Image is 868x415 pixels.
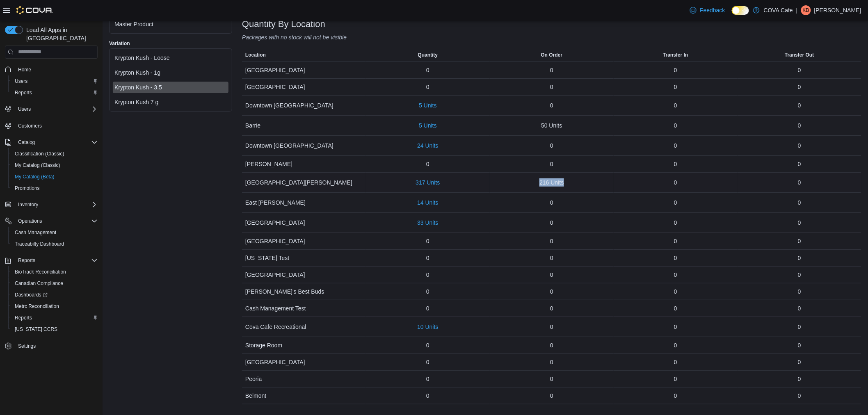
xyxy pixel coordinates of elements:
[674,237,677,245] div: 0
[674,160,677,168] div: 0
[550,358,553,366] div: 0
[426,341,429,349] div: 0
[674,178,677,187] div: 0
[550,141,553,150] div: 0
[798,341,801,349] div: 0
[11,301,62,311] a: Metrc Reconciliation
[674,198,677,207] div: 0
[414,216,441,229] button: 33 Units
[245,218,305,228] span: [GEOGRAPHIC_DATA]
[674,101,677,109] div: 0
[796,5,798,15] p: |
[426,254,429,262] div: 0
[11,172,98,182] span: My Catalog (Beta)
[674,141,677,150] div: 0
[541,121,562,130] div: 50 Units
[11,88,35,98] a: Reports
[245,121,260,130] span: Barrie
[15,216,98,226] span: Operations
[8,238,101,250] button: Traceabilty Dashboard
[114,98,227,106] div: Krypton Kush 7 g
[11,228,59,237] a: Cash Management
[414,196,441,209] button: 14 Units
[764,5,793,15] p: COVA Cafe
[798,141,801,150] div: 0
[674,83,677,91] div: 0
[245,374,262,384] span: Peoria
[15,89,32,96] span: Reports
[114,54,227,62] div: Krypton Kush - Loose
[2,199,101,210] button: Inventory
[416,178,440,187] span: 317 Units
[11,313,35,323] a: Reports
[663,52,688,58] span: Transfer In
[412,176,443,189] button: 317 Units
[11,76,98,86] span: Users
[798,287,801,296] div: 0
[416,119,440,132] button: 5 Units
[245,65,305,75] span: [GEOGRAPHIC_DATA]
[687,2,728,18] a: Feedback
[15,185,40,192] span: Promotions
[803,5,809,15] span: KB
[798,237,801,245] div: 0
[426,375,429,383] div: 0
[674,271,677,279] div: 0
[11,160,64,170] a: My Catalog (Classic)
[785,52,814,58] span: Transfer Out
[11,267,98,277] span: BioTrack Reconciliation
[242,32,861,42] div: Packages with no stock will not be visible
[674,392,677,400] div: 0
[245,270,305,280] span: [GEOGRAPHIC_DATA]
[674,375,677,383] div: 0
[550,66,553,74] div: 0
[674,254,677,262] div: 0
[2,103,101,115] button: Users
[15,280,63,287] span: Canadian Compliance
[5,60,98,374] nav: Complex example
[11,160,98,170] span: My Catalog (Classic)
[15,341,98,351] span: Settings
[2,120,101,132] button: Customers
[418,52,438,58] span: Quantity
[550,375,553,383] div: 0
[11,267,69,277] a: BioTrack Reconciliation
[426,392,429,400] div: 0
[15,150,64,157] span: Classification (Classic)
[674,323,677,331] div: 0
[8,312,101,324] button: Reports
[15,78,27,84] span: Users
[550,271,553,279] div: 0
[674,121,677,130] div: 0
[245,100,333,110] span: Downtown [GEOGRAPHIC_DATA]
[245,287,324,296] span: [PERSON_NAME]'s Best Buds
[11,149,98,159] span: Classification (Classic)
[11,324,61,334] a: [US_STATE] CCRS
[798,101,801,109] div: 0
[414,139,441,152] button: 24 Units
[550,219,553,227] div: 0
[2,137,101,148] button: Catalog
[18,123,42,129] span: Customers
[11,88,98,98] span: Reports
[15,137,98,147] span: Catalog
[18,66,31,73] span: Home
[426,287,429,296] div: 0
[245,357,305,367] span: [GEOGRAPHIC_DATA]
[798,83,801,91] div: 0
[242,19,325,29] h3: Quantity By Location
[11,313,98,323] span: Reports
[550,341,553,349] div: 0
[550,287,553,296] div: 0
[550,198,553,207] div: 0
[15,104,98,114] span: Users
[18,218,42,224] span: Operations
[114,20,227,28] div: Master Product
[15,162,60,169] span: My Catalog (Classic)
[801,5,811,15] div: Kenneth B
[245,303,306,313] span: Cash Management Test
[798,160,801,168] div: 0
[550,83,553,91] div: 0
[18,201,38,208] span: Inventory
[8,301,101,312] button: Metrc Reconciliation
